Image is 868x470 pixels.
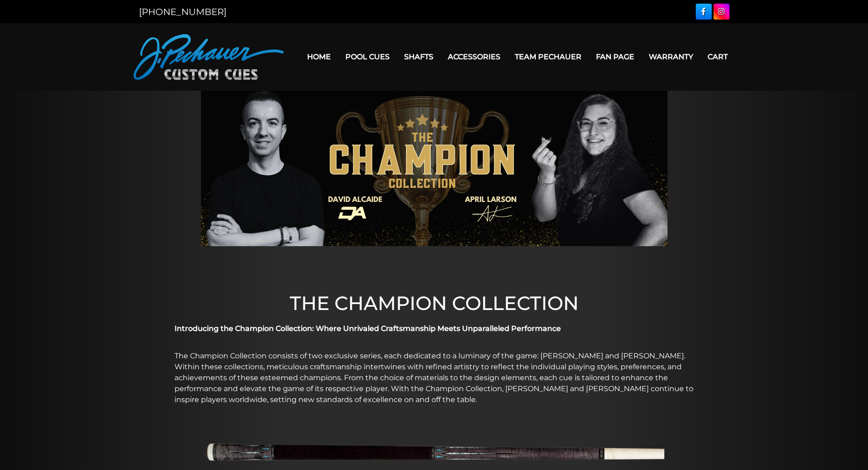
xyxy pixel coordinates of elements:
a: Cart [700,45,735,68]
img: Pechauer Custom Cues [134,34,284,80]
a: Accessories [441,45,508,68]
p: The Champion Collection consists of two exclusive series, each dedicated to a luminary of the gam... [175,351,694,405]
a: Warranty [642,45,700,68]
a: Team Pechauer [508,45,589,68]
a: Shafts [397,45,441,68]
a: Fan Page [589,45,642,68]
a: [PHONE_NUMBER] [139,6,226,17]
strong: Introducing the Champion Collection: Where Unrivaled Craftsmanship Meets Unparalleled Performance [175,324,561,333]
a: Home [300,45,338,68]
a: Pool Cues [338,45,397,68]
